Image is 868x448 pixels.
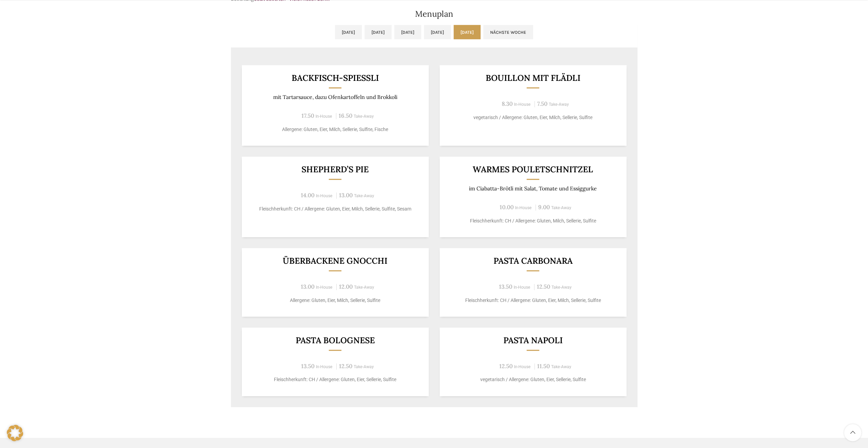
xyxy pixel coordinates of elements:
h3: Pasta Bolognese [250,336,420,345]
span: 12.50 [537,283,550,290]
span: 11.50 [537,362,550,370]
span: 13.50 [499,283,512,290]
h3: Backfisch-Spiessli [250,74,420,82]
h3: Überbackene Gnocchi [250,257,420,265]
span: 13.00 [301,283,314,290]
span: Take-Away [551,285,572,290]
span: Take-Away [354,193,374,198]
a: [DATE] [454,25,481,39]
a: [DATE] [424,25,451,39]
p: im Ciabatta-Brötli mit Salat, Tomate und Essiggurke [448,185,618,192]
h3: Shepherd’s Pie [250,165,420,174]
h3: Bouillon mit Flädli [448,74,618,82]
h3: Pasta Carbonara [448,257,618,265]
span: 16.50 [339,112,352,119]
span: Take-Away [549,102,569,107]
span: 17.50 [301,112,314,119]
span: Take-Away [354,364,374,369]
a: [DATE] [394,25,421,39]
span: 13.00 [339,191,353,199]
span: 12.50 [339,362,352,370]
a: Scroll to top button [844,424,861,441]
h2: Menuplan [231,10,637,18]
span: Take-Away [354,114,374,119]
span: 9.00 [538,203,550,211]
span: 8.30 [502,100,513,107]
span: 12.50 [499,362,513,370]
span: In-House [514,364,531,369]
span: 7.50 [537,100,547,107]
span: In-House [315,114,332,119]
span: In-House [316,193,333,198]
span: 10.00 [500,203,514,211]
p: Fleischherkunft: CH / Allergene: Gluten, Eier, Sellerie, Sulfite [250,376,420,383]
p: Fleischherkunft: CH / Allergene: Gluten, Milch, Sellerie, Sulfite [448,217,618,225]
p: vegetarisch / Allergene: Gluten, Eier, Milch, Sellerie, Sulfite [448,114,618,121]
p: Fleischherkunft: CH / Allergene: Gluten, Eier, Milch, Sellerie, Sulfite, Sesam [250,205,420,213]
h3: Warmes Pouletschnitzel [448,165,618,174]
a: [DATE] [335,25,362,39]
span: In-House [515,205,532,210]
p: Fleischherkunft: CH / Allergene: Gluten, Eier, Milch, Sellerie, Sulfite [448,297,618,304]
h3: Pasta Napoli [448,336,618,345]
span: 12.00 [339,283,353,290]
span: Take-Away [354,285,374,290]
a: [DATE] [365,25,392,39]
a: Nächste Woche [483,25,533,39]
span: In-House [514,285,530,290]
p: vegetarisch / Allergene: Gluten, Eier, Sellerie, Sulfite [448,376,618,383]
span: Take-Away [551,205,571,210]
span: 14.00 [301,191,314,199]
span: Take-Away [551,364,571,369]
span: In-House [316,285,333,290]
span: In-House [316,364,333,369]
p: Allergene: Gluten, Eier, Milch, Sellerie, Sulfite, Fische [250,126,420,133]
p: mit Tartarsauce, dazu Ofenkartoffeln und Brokkoli [250,94,420,100]
p: Allergene: Gluten, Eier, Milch, Sellerie, Sulfite [250,297,420,304]
span: In-House [514,102,531,107]
span: 13.50 [301,362,314,370]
